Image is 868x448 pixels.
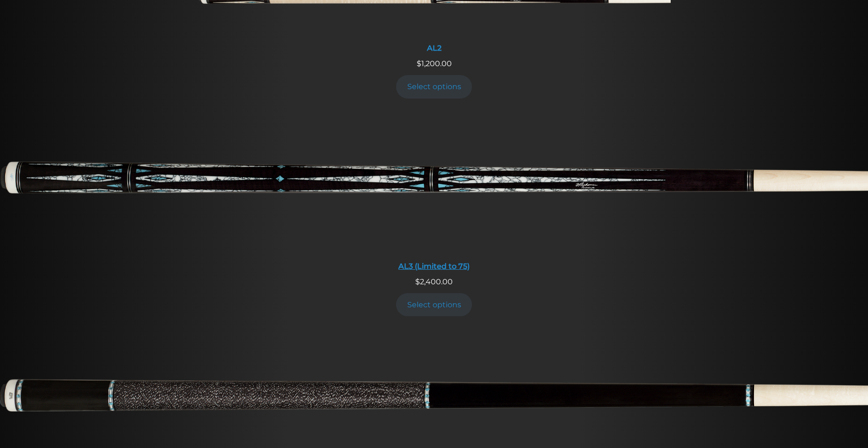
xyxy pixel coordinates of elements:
span: 2,400.00 [415,277,453,286]
span: $ [417,59,421,68]
div: AL2 [197,44,671,53]
span: $ [415,277,420,286]
a: Add to cart: “AL2” [396,75,472,98]
span: 1,200.00 [417,59,452,68]
a: Add to cart: “AL3 (Limited to 75)” [396,293,472,316]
